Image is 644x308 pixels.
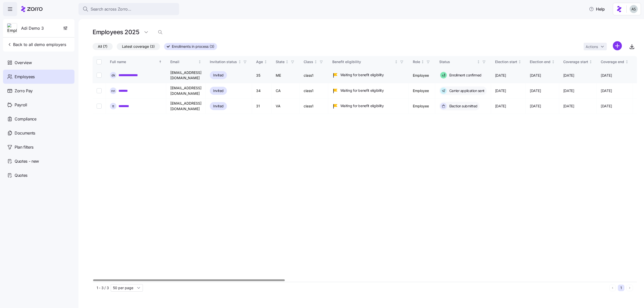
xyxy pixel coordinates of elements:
[170,59,197,65] div: Email
[409,68,435,83] td: Employee
[15,130,35,136] span: Documents
[210,59,237,65] div: Invitation status
[601,59,624,65] div: Coverage end
[626,285,633,291] button: Next page
[3,168,74,182] a: Quotes
[563,104,574,109] span: [DATE]
[15,102,27,108] span: Payroll
[601,88,612,93] span: [DATE]
[3,70,74,84] a: Employees
[166,56,206,68] th: EmailNot sorted
[97,59,102,64] input: Select all records
[7,41,66,48] span: Back to all demo employers
[272,83,300,99] td: CA
[272,56,300,68] th: StateNot sorted
[630,5,638,13] img: c4d3a52e2a848ea5f7eb308790fba1e4
[495,88,506,93] span: [DATE]
[421,60,424,64] div: Not sorted
[3,112,74,126] a: Compliance
[618,285,624,291] button: 1
[563,88,574,93] span: [DATE]
[477,60,480,64] div: Not sorted
[597,56,633,68] th: Coverage endNot sorted
[15,158,39,164] span: Quotes - new
[213,72,224,78] span: Invited
[300,99,328,114] td: class1
[3,56,74,70] a: Overview
[172,43,214,50] span: Enrollments in process (3)
[213,88,224,94] span: Invited
[15,60,32,66] span: Overview
[111,89,115,93] span: n n
[252,56,272,68] th: AgeNot sorted
[7,23,17,33] img: Employer logo
[98,43,107,50] span: All (7)
[106,56,166,68] th: Full nameSorted ascending
[601,73,612,78] span: [DATE]
[91,6,131,12] span: Search across Zorro...
[166,68,206,83] td: [EMAIL_ADDRESS][DOMAIN_NAME]
[5,39,68,50] button: Back to all demo employers
[3,154,74,168] a: Quotes - new
[563,59,588,65] div: Coverage start
[625,60,629,64] div: Not sorted
[530,104,541,109] span: [DATE]
[304,59,313,65] div: Class
[252,99,272,114] td: 31
[97,88,102,93] input: Select record 2
[256,59,263,65] div: Age
[285,60,289,64] div: Not sorted
[122,43,155,50] span: Latest coverage (3)
[530,59,550,65] div: Election end
[409,56,435,68] th: RoleNot sorted
[112,105,114,108] span: t t
[15,88,33,94] span: Zorro Pay
[272,68,300,83] td: ME
[394,60,398,64] div: Not sorted
[78,3,179,15] button: Search across Zorro...
[530,88,541,93] span: [DATE]
[340,103,384,108] span: Waiting for benefit eligibility
[448,73,481,78] span: Enrollment confirmed
[21,25,44,31] span: Adi Demo 3
[93,28,139,36] h1: Employees 2025
[3,98,74,112] a: Payroll
[158,60,162,64] div: Sorted ascending
[585,4,609,14] button: Help
[252,83,272,99] td: 34
[252,68,272,83] td: 35
[97,104,102,109] input: Select record 3
[495,104,506,109] span: [DATE]
[409,83,435,99] td: Employee
[3,126,74,140] a: Documents
[563,73,574,78] span: [DATE]
[609,285,616,291] button: Previous page
[586,45,598,49] span: Actions
[276,59,285,65] div: State
[559,56,597,68] th: Coverage startNot sorted
[448,88,485,93] span: Carrier application sent
[584,43,607,50] button: Actions
[264,60,267,64] div: Not sorted
[198,60,202,64] div: Not sorted
[601,104,612,109] span: [DATE]
[300,68,328,83] td: class1
[551,60,555,64] div: Not sorted
[15,144,33,150] span: Plan filters
[314,60,317,64] div: Not sorted
[166,99,206,114] td: [EMAIL_ADDRESS][DOMAIN_NAME]
[495,59,517,65] div: Election start
[526,56,559,68] th: Election endNot sorted
[589,60,592,64] div: Not sorted
[448,104,477,109] span: Election submitted
[272,99,300,114] td: VA
[340,88,384,93] span: Waiting for benefit eligibility
[15,74,35,80] span: Employees
[15,116,36,122] span: Compliance
[518,60,521,64] div: Not sorted
[491,56,526,68] th: Election startNot sorted
[206,56,252,68] th: Invitation statusNot sorted
[413,59,420,65] div: Role
[530,73,541,78] span: [DATE]
[340,72,384,77] span: Waiting for benefit eligibility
